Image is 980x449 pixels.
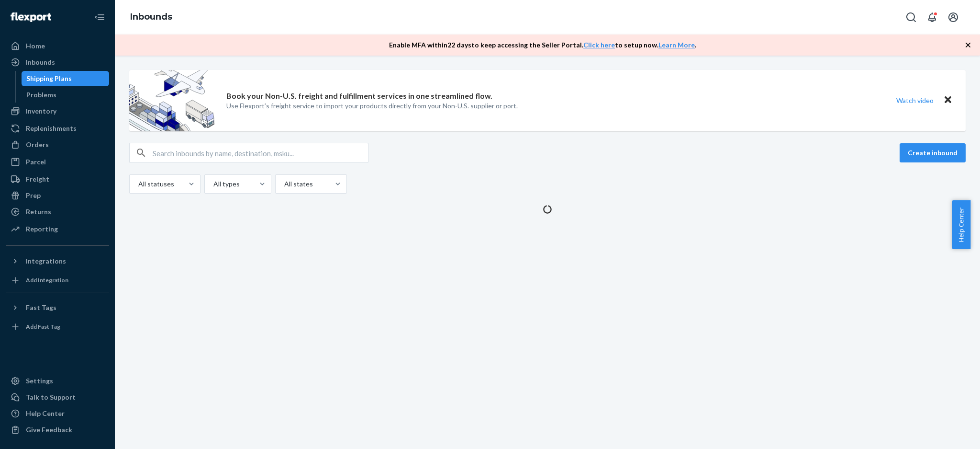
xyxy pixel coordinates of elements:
div: Inbounds [26,58,55,67]
img: Flexport logo [11,12,51,22]
input: All statuses [137,179,138,189]
a: Learn More [658,41,695,49]
a: Orders [6,137,109,152]
div: Add Integration [26,276,68,284]
div: Talk to Support [26,392,76,402]
a: Settings [6,373,109,389]
a: Add Fast Tag [6,319,109,334]
div: Home [26,41,45,51]
div: Orders [26,140,49,150]
a: Replenishments [6,121,109,136]
a: Help Center [6,406,109,421]
a: Parcel [6,154,109,170]
div: Returns [26,207,51,217]
a: Add Integration [6,273,109,288]
a: Returns [6,204,109,219]
div: Freight [26,174,49,184]
div: Give Feedback [26,425,72,435]
a: Reporting [6,221,109,237]
button: Fast Tags [6,300,109,315]
button: Give Feedback [6,422,109,437]
a: Home [6,38,109,54]
button: Integrations [6,253,109,269]
div: Parcel [26,157,46,167]
div: Problems [26,90,56,100]
button: Close Navigation [90,8,109,27]
div: Reporting [26,224,58,234]
button: Watch video [890,93,940,107]
div: Integrations [26,256,66,266]
button: Open notifications [923,8,942,27]
a: Inventory [6,104,109,119]
p: Enable MFA within 22 days to keep accessing the Seller Portal. to setup now. . [389,40,696,50]
a: Freight [6,172,109,187]
div: Replenishments [26,124,77,133]
a: Inbounds [6,55,109,70]
div: Inventory [26,106,56,116]
ol: breadcrumbs [122,3,180,31]
button: Open Search Box [902,8,921,27]
p: Use Flexport’s freight service to import your products directly from your Non-U.S. supplier or port. [226,101,518,111]
input: Search inbounds by name, destination, msku... [153,143,368,162]
a: Prep [6,188,109,203]
a: Problems [22,87,110,103]
input: All types [212,179,213,189]
button: Create inbound [900,143,966,162]
button: Close [942,93,954,107]
button: Open account menu [944,8,963,27]
div: Fast Tags [26,303,56,312]
a: Click here [583,41,615,49]
a: Inbounds [130,12,172,22]
div: Shipping Plans [26,74,72,83]
div: Add Fast Tag [26,322,60,331]
input: All states [283,179,284,189]
p: Book your Non-U.S. freight and fulfillment services in one streamlined flow. [226,91,492,102]
div: Settings [26,376,53,386]
a: Talk to Support [6,390,109,405]
button: Help Center [952,200,970,249]
a: Shipping Plans [22,71,110,86]
div: Prep [26,191,41,200]
div: Help Center [26,409,65,418]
